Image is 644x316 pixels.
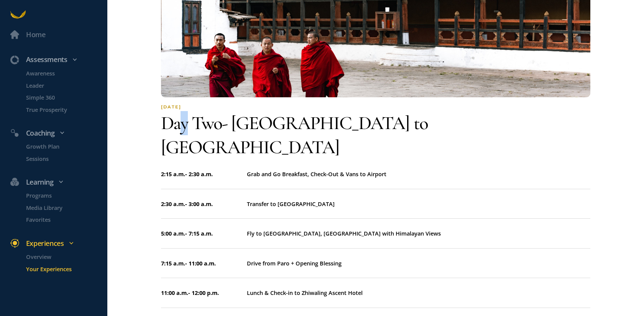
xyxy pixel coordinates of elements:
a: Awareness [16,69,107,78]
div: Assessments [5,54,111,65]
p: Awareness [26,69,106,78]
div: Drive from Paro + Opening Blessing [247,259,590,268]
div: 11:00 a.m. - 12:00 p.m. [161,288,247,297]
a: Media Library [16,203,107,212]
p: Sessions [26,154,106,163]
div: 2:30 a.m. - 3:00 a.m. [161,200,247,208]
a: Programs [16,191,107,200]
a: Leader [16,81,107,90]
a: Overview [16,252,107,261]
div: Transfer to [GEOGRAPHIC_DATA] [247,200,590,208]
span: Day two - [161,111,231,134]
div: [GEOGRAPHIC_DATA] to [GEOGRAPHIC_DATA] [161,111,590,159]
a: Simple 360 [16,93,107,102]
p: Your Experiences [26,264,106,273]
div: 5:00 a.m. - 7:15 a.m. [161,229,247,238]
div: [DATE] [161,104,590,110]
p: Overview [26,252,106,261]
div: Coaching [5,128,111,139]
div: Learning [5,177,111,188]
p: Growth Plan [26,142,106,151]
a: True Prosperity [16,105,107,114]
p: Media Library [26,203,106,212]
p: True Prosperity [26,105,106,114]
a: Your Experiences [16,264,107,273]
div: Fly to [GEOGRAPHIC_DATA], [GEOGRAPHIC_DATA] with Himalayan Views [247,229,590,238]
div: 7:15 a.m. - 11:00 a.m. [161,259,247,268]
p: Favorites [26,215,106,224]
div: Grab and Go Breakfast, Check-Out & Vans to Airport [247,170,590,178]
a: Sessions [16,154,107,163]
p: Programs [26,191,106,200]
div: 2:15 a.m. - 2:30 a.m. [161,170,247,178]
a: Favorites [16,215,107,224]
div: Lunch & Check-in to Zhiwaling Ascent Hotel [247,288,590,297]
p: Simple 360 [26,93,106,102]
div: Experiences [5,238,111,249]
a: Growth Plan [16,142,107,151]
div: Home [26,29,46,40]
p: Leader [26,81,106,90]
